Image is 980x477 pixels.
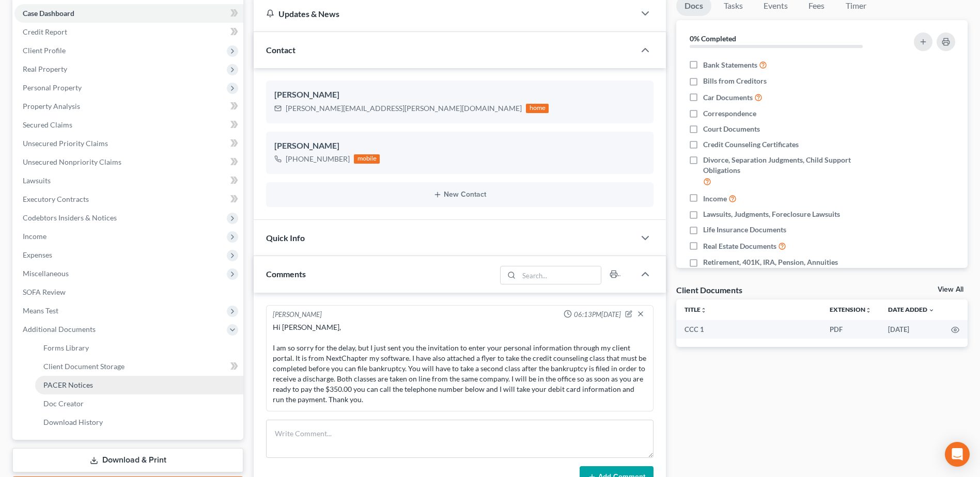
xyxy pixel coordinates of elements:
[43,362,125,371] span: Client Document Storage
[703,209,840,219] span: Lawsuits, Judgments, Foreclosure Lawsuits
[574,310,621,320] span: 06:13PM[DATE]
[703,155,886,176] span: Divorce, Separation Judgments, Child Support Obligations
[23,306,58,315] span: Means Test
[14,134,243,153] a: Unsecured Priority Claims
[286,154,350,164] div: [PHONE_NUMBER]
[703,241,776,251] span: Real Estate Documents
[14,171,243,190] a: Lawsuits
[526,104,549,113] div: home
[676,320,821,339] td: CCC 1
[14,23,243,41] a: Credit Report
[14,97,243,116] a: Property Analysis
[519,266,601,284] input: Search...
[23,27,67,36] span: Credit Report
[703,92,753,103] span: Car Documents
[23,139,108,148] span: Unsecured Priority Claims
[23,325,96,333] span: Additional Documents
[928,307,935,313] i: expand_more
[23,288,66,296] span: SOFA Review
[14,116,243,134] a: Secured Claims
[274,190,645,199] button: New Contact
[703,76,767,86] span: Bills from Creditors
[23,65,67,73] span: Real Property
[23,83,82,92] span: Personal Property
[286,103,522,114] div: [PERSON_NAME][EMAIL_ADDRESS][PERSON_NAME][DOMAIN_NAME]
[880,320,943,339] td: [DATE]
[43,418,103,426] span: Download History
[43,380,93,389] span: PACER Notices
[703,139,799,150] span: Credit Counseling Certificates
[14,4,243,23] a: Case Dashboard
[23,269,69,278] span: Miscellaneous
[266,269,306,279] span: Comments
[266,8,623,19] div: Updates & News
[23,157,121,166] span: Unsecured Nonpriority Claims
[703,60,757,70] span: Bank Statements
[703,124,760,134] span: Court Documents
[23,195,89,203] span: Executory Contracts
[354,154,380,164] div: mobile
[945,442,970,467] div: Open Intercom Messenger
[14,190,243,209] a: Executory Contracts
[273,322,647,405] div: Hi [PERSON_NAME], I am so sorry for the delay, but I just sent you the invitation to enter your p...
[703,257,838,267] span: Retirement, 401K, IRA, Pension, Annuities
[23,102,80,110] span: Property Analysis
[23,213,117,222] span: Codebtors Insiders & Notices
[701,307,707,313] i: unfold_more
[23,9,74,18] span: Case Dashboard
[821,320,880,339] td: PDF
[938,286,963,293] a: View All
[12,448,243,472] a: Download & Print
[35,413,243,432] a: Download History
[274,140,645,152] div: [PERSON_NAME]
[266,45,295,55] span: Contact
[35,339,243,357] a: Forms Library
[266,233,305,243] span: Quick Info
[14,283,243,301] a: SOFA Review
[35,357,243,376] a: Client Document Storage
[43,343,89,352] span: Forms Library
[273,310,322,320] div: [PERSON_NAME]
[676,284,742,295] div: Client Documents
[23,120,72,129] span: Secured Claims
[703,194,727,204] span: Income
[35,394,243,413] a: Doc Creator
[703,225,786,235] span: Life Insurance Documents
[14,153,243,171] a: Unsecured Nonpriority Claims
[23,46,66,55] span: Client Profile
[703,108,756,119] span: Correspondence
[690,34,736,43] strong: 0% Completed
[23,232,46,241] span: Income
[865,307,872,313] i: unfold_more
[23,250,52,259] span: Expenses
[35,376,243,394] a: PACER Notices
[43,399,84,408] span: Doc Creator
[888,306,935,313] a: Date Added expand_more
[830,306,872,313] a: Extensionunfold_more
[23,176,51,185] span: Lawsuits
[274,89,645,101] div: [PERSON_NAME]
[685,306,707,313] a: Titleunfold_more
